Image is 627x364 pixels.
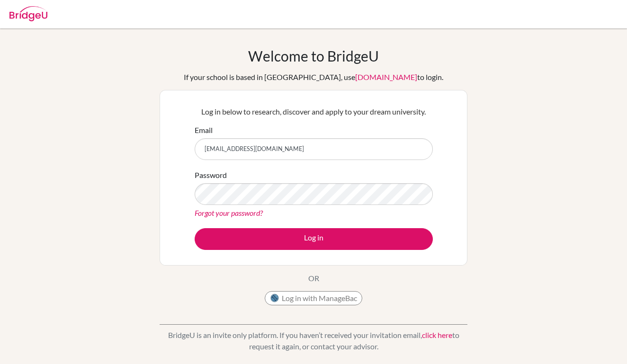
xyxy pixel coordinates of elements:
[9,6,47,21] img: Bridge-U
[195,124,213,136] label: Email
[195,169,227,181] label: Password
[195,228,433,250] button: Log in
[355,72,417,81] a: [DOMAIN_NAME]
[265,291,362,305] button: Log in with ManageBac
[160,329,467,352] p: BridgeU is an invite only platform. If you haven’t received your invitation email, to request it ...
[422,330,452,339] a: click here
[195,208,263,217] a: Forgot your password?
[184,71,443,83] div: If your school is based in [GEOGRAPHIC_DATA], use to login.
[308,273,319,284] p: OR
[248,47,379,64] h1: Welcome to BridgeU
[195,106,433,117] p: Log in below to research, discover and apply to your dream university.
